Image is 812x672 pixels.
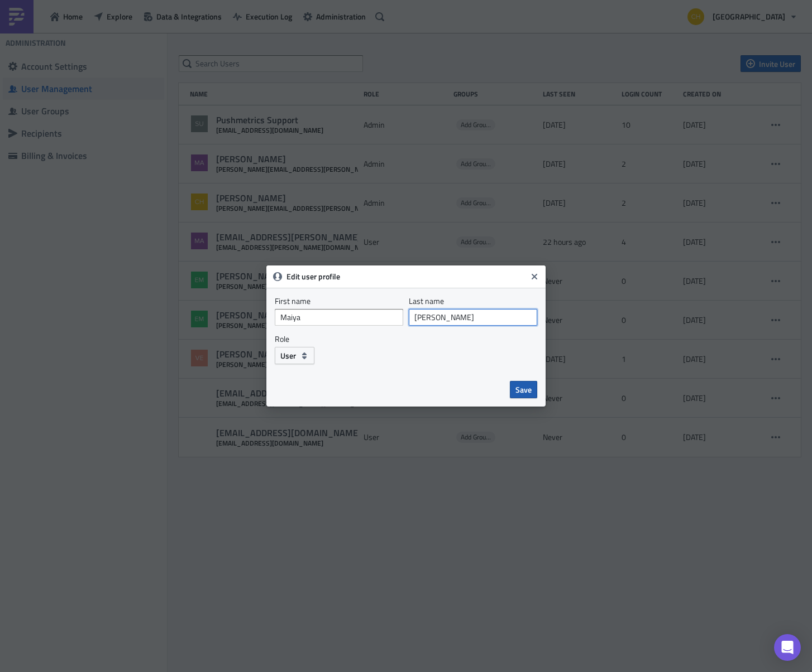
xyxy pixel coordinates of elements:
[280,350,296,361] span: User
[275,334,289,344] label: Role
[275,347,314,364] button: User
[774,634,801,661] div: Open Intercom Messenger
[275,296,403,306] label: First name
[286,272,527,282] h6: Edit user profile
[510,381,537,398] button: Save
[526,268,543,285] button: Close
[409,296,537,306] label: Last name
[515,384,532,395] span: Save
